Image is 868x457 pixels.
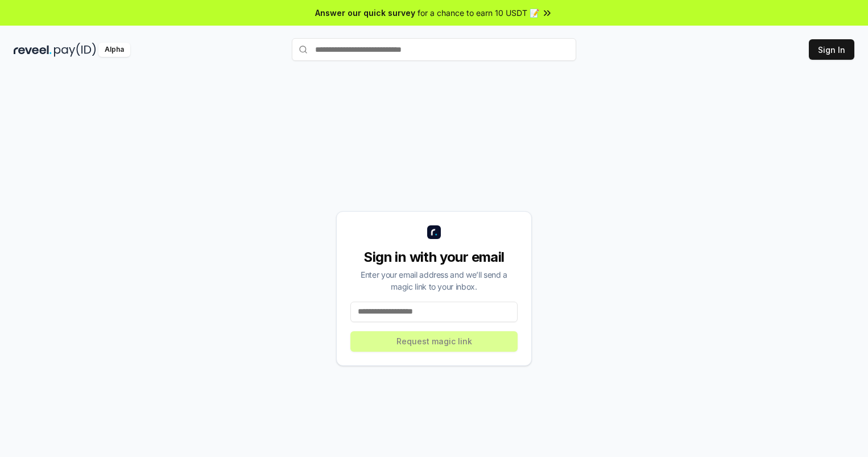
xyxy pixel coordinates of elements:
div: Enter your email address and we’ll send a magic link to your inbox. [350,269,518,293]
div: Alpha [98,43,130,57]
button: Sign In [809,39,854,60]
span: for a chance to earn 10 USDT 📝 [418,7,539,19]
img: logo_small [427,225,441,239]
img: pay_id [54,43,96,57]
span: Answer our quick survey [315,7,415,19]
div: Sign in with your email [350,248,518,266]
img: reveel_dark [14,43,52,57]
